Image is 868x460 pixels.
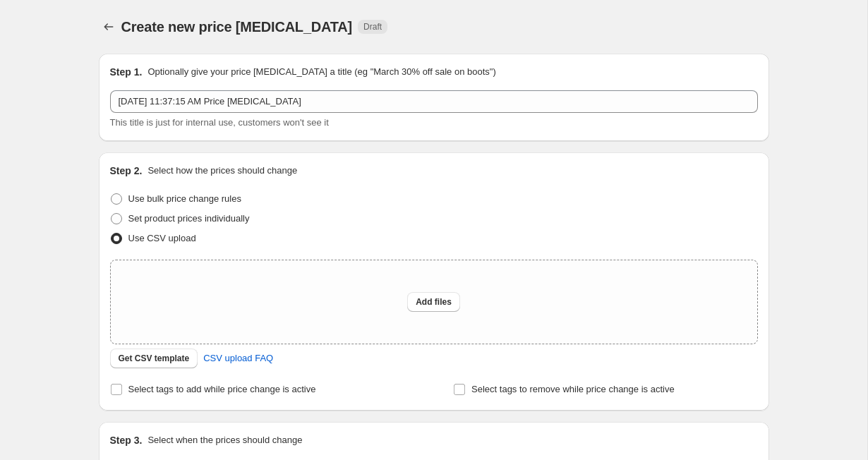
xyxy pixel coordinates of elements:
span: Use bulk price change rules [128,193,241,204]
h2: Step 3. [110,433,143,447]
h2: Step 1. [110,65,143,79]
span: CSV upload FAQ [203,351,273,365]
p: Select how the prices should change [147,164,297,178]
span: Draft [363,21,382,32]
span: Get CSV template [119,353,190,364]
span: This title is just for internal use, customers won't see it [110,117,329,128]
span: Use CSV upload [128,233,196,243]
button: Add files [407,292,460,312]
h2: Step 2. [110,164,143,178]
span: Set product prices individually [128,213,250,224]
p: Select when the prices should change [147,433,302,447]
span: Create new price [MEDICAL_DATA] [121,19,353,35]
span: Add files [416,296,452,308]
a: CSV upload FAQ [195,347,282,370]
button: Price change jobs [99,17,119,37]
button: Get CSV template [110,349,198,368]
span: Select tags to add while price change is active [128,384,316,394]
input: 30% off holiday sale [110,90,758,113]
span: Select tags to remove while price change is active [471,384,675,394]
p: Optionally give your price [MEDICAL_DATA] a title (eg "March 30% off sale on boots") [147,65,495,79]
